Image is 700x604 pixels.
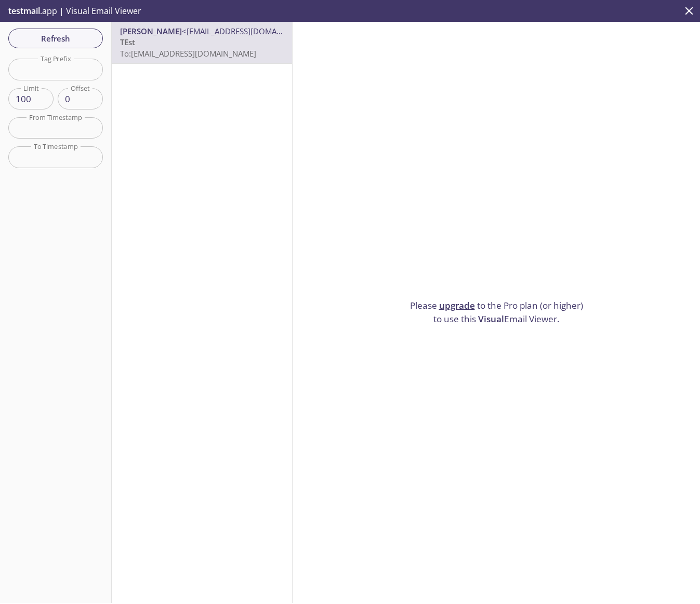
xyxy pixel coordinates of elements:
span: Visual [478,313,504,325]
span: <[EMAIL_ADDRESS][DOMAIN_NAME]> [182,26,316,36]
div: [PERSON_NAME]<[EMAIL_ADDRESS][DOMAIN_NAME]>TEstTo:[EMAIL_ADDRESS][DOMAIN_NAME] [112,22,292,63]
span: TEst [120,37,135,47]
nav: emails [112,22,292,64]
a: upgrade [439,299,475,311]
p: Please to the Pro plan (or higher) to use this Email Viewer. [405,299,587,325]
span: [PERSON_NAME] [120,26,182,36]
span: testmail [8,5,40,17]
button: Refresh [8,29,103,48]
span: Refresh [17,32,95,45]
span: To: [EMAIL_ADDRESS][DOMAIN_NAME] [120,48,256,59]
